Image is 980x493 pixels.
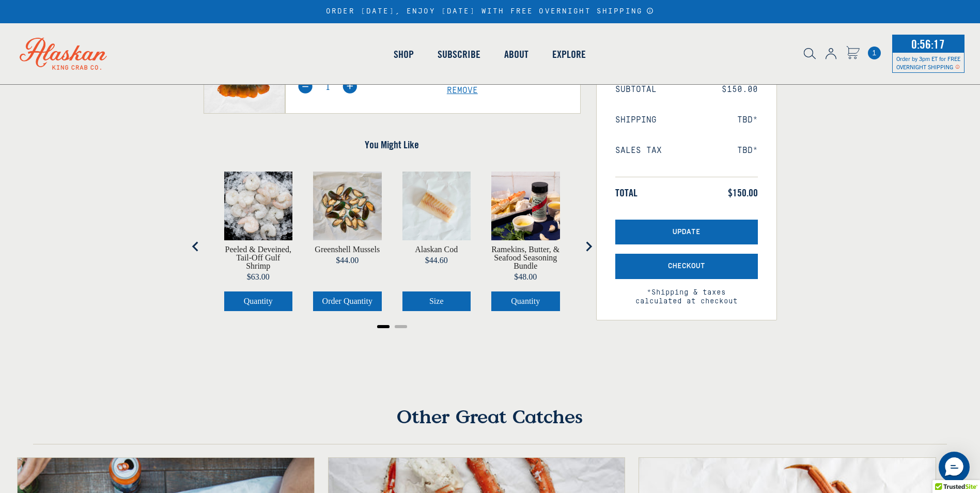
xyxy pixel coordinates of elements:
button: Select Peeled & Deveined, Tail-Off Gulf Shrimp quantity [224,291,293,311]
div: product [303,161,392,321]
span: Total [615,187,637,199]
img: account [826,48,836,59]
button: Update [615,220,758,245]
img: Alaskan King Crab Co. logo [5,23,121,84]
button: Select Alaskan Cod size [402,291,471,311]
button: Go to last slide [185,236,206,257]
div: product [481,161,570,321]
ul: Select a slide to show [204,321,581,330]
span: 1 [868,47,881,59]
a: View Greenshell Mussels [315,245,380,254]
h4: You Might Like [204,138,581,151]
div: product [214,161,303,321]
img: Ramekins, Butter, & Seafood Seasoning Bundle [491,172,560,240]
span: $150.00 [722,85,758,95]
span: 0:56:17 [909,34,947,54]
span: Shipping Notice Icon [955,63,960,70]
img: plus [343,79,357,94]
a: Explore [540,25,598,84]
span: Order by 3pm ET for FREE OVERNIGHT SHIPPING [896,55,960,70]
img: alaskan king crab peeled tail [224,172,293,240]
a: View Ramekins, Butter, & Seafood Seasoning Bundle [491,245,560,270]
button: Go to page 2 [395,325,407,328]
div: ORDER [DATE], ENJOY [DATE] WITH FREE OVERNIGHT SHIPPING [326,7,654,16]
div: product [392,161,481,321]
button: Select Ramekins, Butter, & Seafood Seasoning Bundle quantity [491,291,560,311]
span: *Shipping & taxes calculated at checkout [615,279,758,306]
img: search [804,48,816,59]
span: Update [673,228,701,237]
span: $44.60 [425,256,448,265]
a: Remove [447,86,580,96]
img: Green Mussels [313,172,382,240]
span: Quantity [244,297,273,305]
button: Checkout [615,254,758,279]
span: Subtotal [615,85,657,95]
span: Order Quantity [322,297,372,305]
button: Next slide [578,236,599,257]
a: Shop [382,25,426,84]
a: Cart [868,47,881,59]
span: $63.00 [247,272,270,281]
button: Go to page 1 [377,325,390,328]
h4: Other Great Catches [33,405,947,444]
span: $48.00 [514,272,537,281]
img: Alaskan Cod [402,172,471,240]
span: Size [429,297,444,305]
span: $44.00 [336,256,359,265]
span: Checkout [668,262,705,271]
span: $150.00 [728,187,758,199]
span: Sales Tax [615,146,662,156]
button: Select Greenshell Mussels order quantity [313,291,382,311]
span: Quantity [511,297,540,305]
a: Subscribe [426,25,492,84]
div: Messenger Dummy Widget [939,452,970,483]
img: minus [298,79,313,94]
a: Announcement Bar Modal [646,7,654,14]
a: View Alaskan Cod [415,245,458,254]
a: View Peeled & Deveined, Tail-Off Gulf Shrimp [224,245,293,270]
span: Shipping [615,115,657,125]
a: Cart [846,46,860,61]
a: About [492,25,540,84]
